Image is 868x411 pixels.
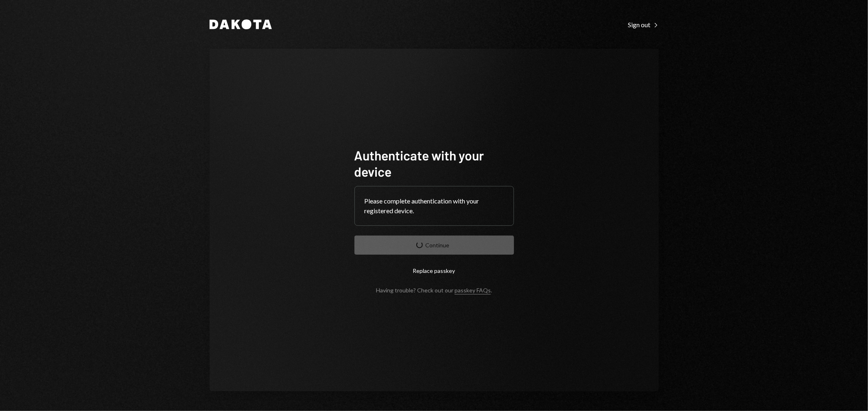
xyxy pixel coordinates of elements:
[354,261,514,280] button: Replace passkey
[455,287,491,294] a: passkey FAQs
[628,20,659,29] a: Sign out
[376,287,492,294] div: Having trouble? Check out our .
[365,196,504,216] div: Please complete authentication with your registered device.
[628,21,659,29] div: Sign out
[354,147,514,180] h1: Authenticate with your device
